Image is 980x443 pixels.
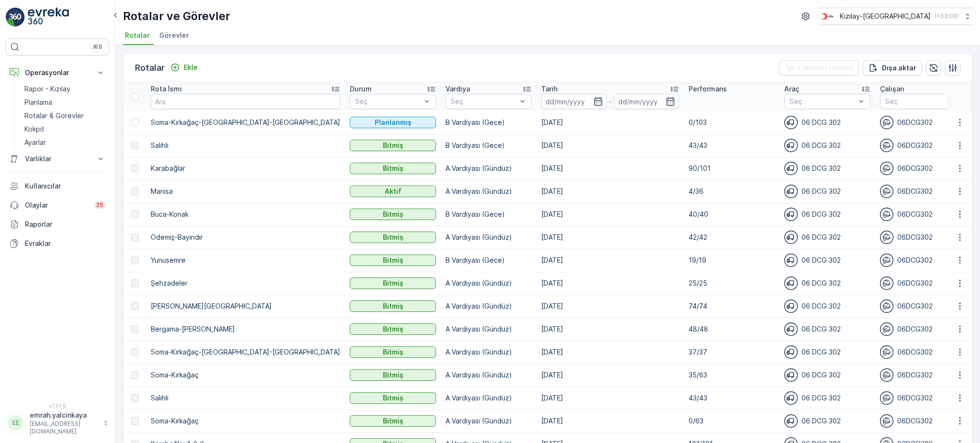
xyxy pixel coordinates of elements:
img: svg%3e [784,231,798,244]
p: 0/103 [689,118,775,127]
a: Rapor - Kızılay [21,82,109,96]
img: logo [6,8,25,27]
img: svg%3e [880,322,893,336]
p: Rapor - Kızılay [24,84,70,94]
p: A Vardiyası (Gündüz) [445,301,532,311]
div: 06DCG302 [880,345,966,359]
p: 42/42 [689,233,775,242]
td: [DATE] [536,318,684,341]
p: Olaylar [25,200,89,210]
p: B Vardiyası (Gece) [445,141,532,150]
a: Ayarlar [21,136,109,149]
img: svg%3e [784,322,798,336]
button: Bitmiş [350,163,436,174]
td: [DATE] [536,111,684,134]
div: 06 DCG 302 [784,277,870,290]
p: 0/63 [689,416,775,426]
p: Ayarlar [24,138,46,147]
button: Kızılay-[GEOGRAPHIC_DATA](+03:00) [819,8,972,25]
td: [DATE] [536,249,684,272]
img: svg%3e [784,208,798,221]
p: A Vardiyası (Gündüz) [445,416,532,426]
div: Toggle Row Selected [131,119,139,126]
p: Manisa [151,187,340,196]
p: Seç [885,97,951,106]
a: Raporlar [6,215,109,234]
p: Kullanıcılar [25,181,105,191]
a: Evraklar [6,234,109,253]
p: Araç [784,84,799,94]
div: 06DCG302 [880,116,966,129]
p: Bitmiş [383,416,403,426]
p: Bitmiş [383,324,403,334]
p: Planlama [24,98,52,107]
p: Salihli [151,141,340,150]
p: Soma-Kırkağaç [151,370,340,380]
div: 06 DCG 302 [784,208,870,221]
button: Bitmiş [350,209,436,220]
div: EE [8,415,23,431]
button: Dışa aktar [863,60,922,76]
img: svg%3e [880,391,893,405]
a: Rotalar & Görevler [21,109,109,122]
p: 43/43 [689,141,775,150]
button: Aktif [350,186,436,197]
p: Soma-Kırkağaç-[GEOGRAPHIC_DATA]-[GEOGRAPHIC_DATA] [151,118,340,127]
img: svg%3e [880,277,893,290]
td: [DATE] [536,134,684,157]
div: Toggle Row Selected [131,371,139,379]
img: svg%3e [784,162,798,175]
p: B Vardiyası (Gece) [445,210,532,219]
p: Rota İsmi [151,84,182,94]
div: Toggle Row Selected [131,348,139,356]
a: Olaylar25 [6,196,109,215]
p: ⌘B [93,43,102,51]
img: svg%3e [880,254,893,267]
p: Raporlar [25,220,105,229]
p: Bitmiş [383,210,403,219]
p: Seç [355,97,421,106]
p: 25 [96,201,103,209]
p: Durum [350,84,372,94]
p: Tarih [541,84,557,94]
p: ( +03:00 ) [935,12,959,20]
button: Bitmiş [350,232,436,243]
p: Buca-Konak [151,210,340,219]
button: Bitmiş [350,300,436,312]
p: [EMAIL_ADDRESS][DOMAIN_NAME] [30,420,99,435]
button: Ekle [167,62,201,73]
span: Görevler [159,31,189,40]
p: B Vardiyası (Gece) [445,118,532,127]
div: 06 DCG 302 [784,231,870,244]
button: Bitmiş [350,415,436,427]
img: svg%3e [784,414,798,428]
img: svg%3e [880,368,893,382]
img: svg%3e [880,299,893,313]
p: 43/43 [689,393,775,403]
p: Varlıklar [25,154,90,164]
p: Aktif [385,187,401,196]
div: Toggle Row Selected [131,256,139,264]
button: Varlıklar [6,149,109,168]
div: Toggle Row Selected [131,188,139,195]
div: 06DCG302 [880,414,966,428]
div: 06DCG302 [880,254,966,267]
input: dd/mm/yyyy [541,94,607,109]
a: Kokpit [21,122,109,136]
td: [DATE] [536,226,684,249]
p: Bitmiş [383,141,403,150]
p: 19/19 [689,255,775,265]
p: 37/37 [689,347,775,357]
p: A Vardiyası (Gündüz) [445,187,532,196]
p: A Vardiyası (Gündüz) [445,278,532,288]
div: Toggle Row Selected [131,417,139,425]
p: Salihli [151,393,340,403]
div: 06DCG302 [880,391,966,405]
td: [DATE] [536,295,684,318]
p: Performans [689,84,727,94]
button: Planlanmış [350,117,436,128]
img: k%C4%B1z%C4%B1lay_jywRncg.png [819,11,836,22]
div: Toggle Row Selected [131,302,139,310]
div: 06 DCG 302 [784,185,870,198]
div: 06 DCG 302 [784,254,870,267]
